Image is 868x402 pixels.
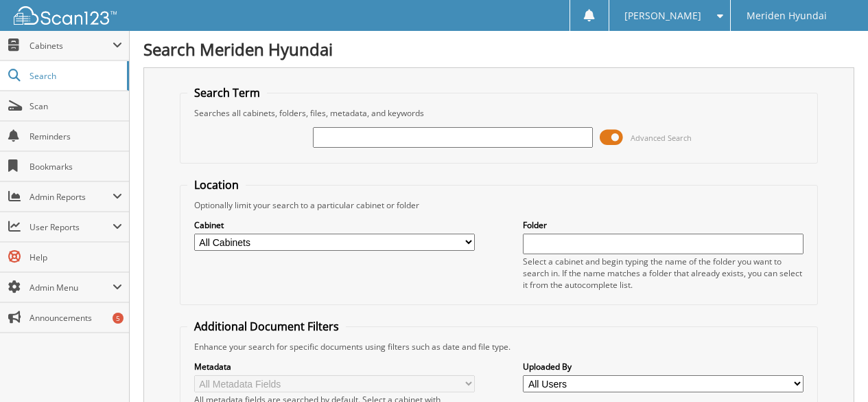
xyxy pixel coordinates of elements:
[187,177,246,192] legend: Location
[30,70,120,82] span: Search
[194,219,475,231] label: Cabinet
[30,40,113,52] span: Cabinets
[523,219,804,231] label: Folder
[30,221,113,233] span: User Reports
[30,100,122,112] span: Scan
[187,199,810,211] div: Optionally limit your search to a particular cabinet or folder
[187,341,810,353] div: Enhance your search for specific documents using filters such as date and file type.
[14,6,117,25] img: scan123-logo-white.svg
[30,312,122,324] span: Announcements
[747,12,827,20] span: Meriden Hyundai
[523,256,804,291] div: Select a cabinet and begin typing the name of the folder you want to search in. If the name match...
[30,282,113,293] span: Admin Menu
[143,38,854,60] h1: Search Meriden Hyundai
[30,252,122,263] span: Help
[187,319,346,334] legend: Additional Document Filters
[187,85,267,100] legend: Search Term
[523,361,804,372] label: Uploaded By
[194,361,475,372] label: Metadata
[30,131,122,142] span: Reminders
[113,313,124,324] div: 5
[30,161,122,172] span: Bookmarks
[799,336,868,402] iframe: Chat Widget
[30,191,113,203] span: Admin Reports
[624,12,701,20] span: [PERSON_NAME]
[187,107,810,119] div: Searches all cabinets, folders, files, metadata, and keywords
[631,133,692,143] span: Advanced Search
